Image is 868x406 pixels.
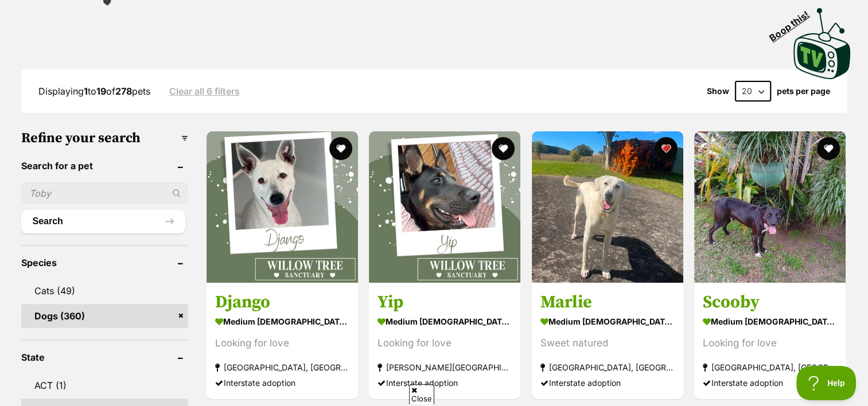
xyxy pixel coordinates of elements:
div: Looking for love [377,335,512,351]
span: Displaying to of pets [38,85,150,97]
h3: Django [215,291,349,313]
button: favourite [329,137,352,160]
a: Scooby medium [DEMOGRAPHIC_DATA] Dog Looking for love [GEOGRAPHIC_DATA], [GEOGRAPHIC_DATA] Inters... [694,283,846,399]
div: Interstate adoption [540,375,675,391]
button: favourite [492,137,515,160]
a: Marlie medium [DEMOGRAPHIC_DATA] Dog Sweet natured [GEOGRAPHIC_DATA], [GEOGRAPHIC_DATA] Interstat... [532,283,683,399]
div: Sweet natured [540,335,675,351]
div: Looking for love [703,335,837,351]
button: Search [21,210,186,233]
a: Dogs (360) [21,304,189,328]
span: Show [707,87,729,96]
button: favourite [818,137,840,160]
h3: Yip [377,291,512,313]
h3: Scooby [703,291,837,313]
img: Django - Australian Kelpie Dog [207,131,358,283]
strong: 278 [115,85,132,97]
h3: Refine your search [21,130,189,146]
strong: 19 [96,85,106,97]
img: Marlie - Maremma Sheepdog [532,131,683,283]
span: Boop this! [768,2,820,43]
div: Looking for love [215,335,349,351]
header: Search for a pet [21,161,189,171]
strong: [PERSON_NAME][GEOGRAPHIC_DATA], [GEOGRAPHIC_DATA] [377,360,512,375]
strong: 1 [84,85,88,97]
a: Clear all 6 filters [169,86,240,96]
input: Toby [21,182,189,204]
div: Interstate adoption [377,375,512,391]
strong: [GEOGRAPHIC_DATA], [GEOGRAPHIC_DATA] [540,360,675,375]
label: pets per page [777,87,830,96]
a: Django medium [DEMOGRAPHIC_DATA] Dog Looking for love [GEOGRAPHIC_DATA], [GEOGRAPHIC_DATA] Inters... [207,283,358,399]
a: Yip medium [DEMOGRAPHIC_DATA] Dog Looking for love [PERSON_NAME][GEOGRAPHIC_DATA], [GEOGRAPHIC_DA... [369,283,520,399]
a: Cats (49) [21,279,189,303]
div: Interstate adoption [215,375,349,391]
strong: medium [DEMOGRAPHIC_DATA] Dog [215,313,349,330]
iframe: Help Scout Beacon - Open [796,366,857,400]
img: Yip - German Shepherd Dog [369,131,520,283]
button: favourite [655,137,678,160]
header: State [21,352,189,362]
span: Close [409,384,434,404]
h3: Marlie [540,291,675,313]
div: Interstate adoption [703,375,837,391]
strong: medium [DEMOGRAPHIC_DATA] Dog [540,313,675,330]
strong: [GEOGRAPHIC_DATA], [GEOGRAPHIC_DATA] [703,360,837,375]
header: Species [21,257,189,268]
strong: [GEOGRAPHIC_DATA], [GEOGRAPHIC_DATA] [215,360,349,375]
img: PetRescue TV logo [793,8,851,79]
strong: medium [DEMOGRAPHIC_DATA] Dog [703,313,837,330]
a: ACT (1) [21,373,189,397]
img: Scooby - Australian Kelpie x Border Collie Dog [694,131,846,283]
strong: medium [DEMOGRAPHIC_DATA] Dog [377,313,512,330]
